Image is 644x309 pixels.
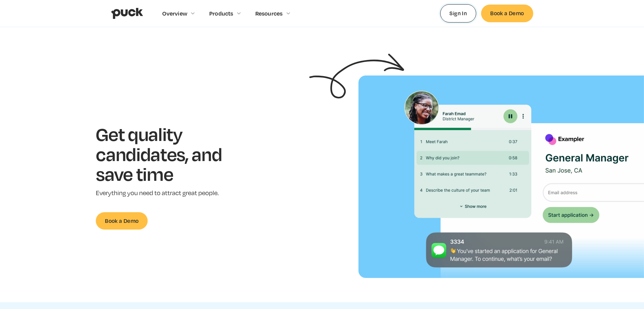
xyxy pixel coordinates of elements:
[96,212,148,230] a: Book a Demo
[163,10,188,17] div: Overview
[440,4,477,22] a: Sign In
[255,10,283,17] div: Resources
[96,189,241,198] p: Everything you need to attract great people.
[96,124,241,184] h1: Get quality candidates, and save time
[209,10,233,17] div: Products
[481,5,533,22] a: Book a Demo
